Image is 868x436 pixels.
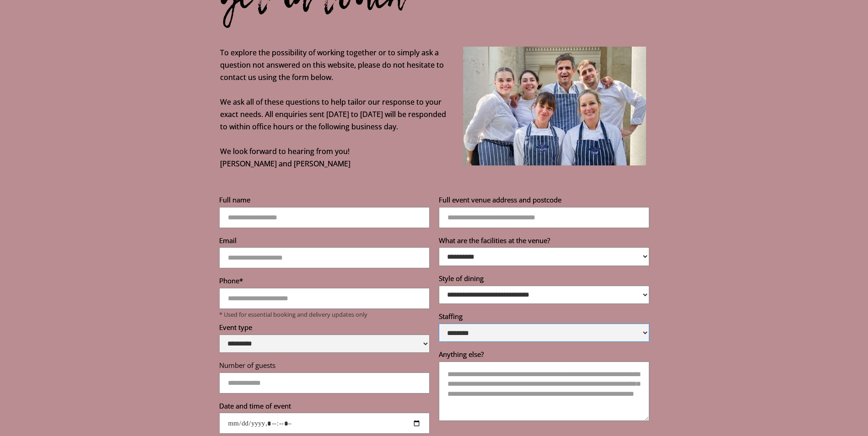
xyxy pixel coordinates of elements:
[439,312,649,324] label: Staffing
[439,195,649,207] label: Full event venue address and postcode
[439,274,649,286] label: Style of dining
[439,350,649,362] label: Anything else?
[219,361,430,372] label: Number of guests
[219,236,430,248] label: Email
[219,311,430,318] p: * Used for essential booking and delivery updates only
[219,276,430,288] label: Phone*
[219,323,430,335] label: Event type
[219,195,430,207] label: Full name
[439,236,649,248] label: What are the facilities at the venue?
[463,47,646,165] img: Anna Caldicott and Fiona Cochrane
[219,401,430,413] label: Date and time of event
